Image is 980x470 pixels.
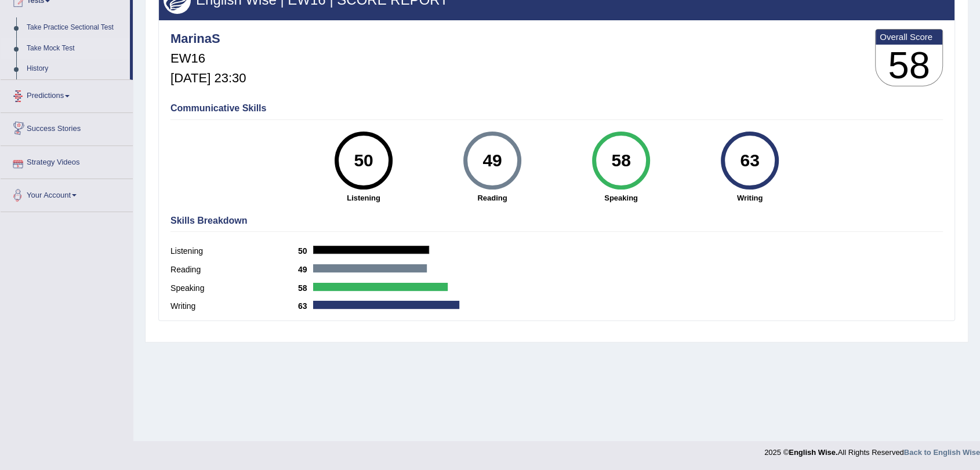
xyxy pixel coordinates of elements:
label: Speaking [170,282,298,294]
a: Predictions [1,80,133,109]
a: History [21,59,130,79]
h5: [DATE] 23:30 [170,71,246,85]
b: 58 [298,283,313,293]
a: Success Stories [1,113,133,142]
a: Strategy Videos [1,146,133,175]
b: 49 [298,265,313,274]
a: Back to English Wise [904,448,980,457]
a: Take Mock Test [21,38,130,59]
b: 63 [298,301,313,311]
label: Listening [170,245,298,257]
strong: English Wise. [789,448,837,457]
h5: EW16 [170,52,246,65]
div: 63 [728,136,771,185]
strong: Reading [434,192,551,203]
strong: Speaking [562,192,680,203]
h4: Skills Breakdown [170,216,943,226]
b: 50 [298,246,313,256]
strong: Writing [691,192,808,203]
h3: 58 [876,45,942,86]
h4: Communicative Skills [170,103,943,114]
label: Writing [170,300,298,312]
h4: MarinaS [170,32,246,46]
a: Your Account [1,179,133,208]
div: 58 [600,136,642,185]
a: Take Practice Sectional Test [21,17,130,38]
label: Reading [170,264,298,276]
strong: Listening [305,192,422,203]
div: 50 [342,136,384,185]
b: Overall Score [880,32,938,42]
div: 49 [471,136,513,185]
div: 2025 © All Rights Reserved [764,441,980,458]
